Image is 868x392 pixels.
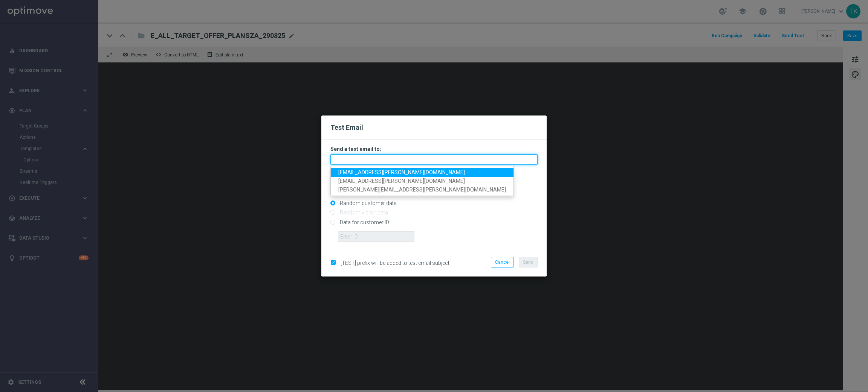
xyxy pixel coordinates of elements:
[491,257,514,267] button: Cancel
[338,231,414,242] input: Enter ID
[523,260,533,265] span: Send
[331,168,513,177] a: [EMAIL_ADDRESS][PERSON_NAME][DOMAIN_NAME]
[331,185,513,194] a: [PERSON_NAME][EMAIL_ADDRESS][PERSON_NAME][DOMAIN_NAME]
[519,257,538,267] button: Send
[338,178,465,184] span: [EMAIL_ADDRESS][PERSON_NAME][DOMAIN_NAME]
[330,123,538,132] h2: Test Email
[331,177,513,185] a: [EMAIL_ADDRESS][PERSON_NAME][DOMAIN_NAME]
[341,260,449,266] span: [TEST] prefix will be added to test email subject
[330,146,538,152] h3: Send a test email to:
[338,169,465,175] span: [EMAIL_ADDRESS][PERSON_NAME][DOMAIN_NAME]
[338,200,397,207] label: Random customer data
[338,186,506,192] span: [PERSON_NAME][EMAIL_ADDRESS][PERSON_NAME][DOMAIN_NAME]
